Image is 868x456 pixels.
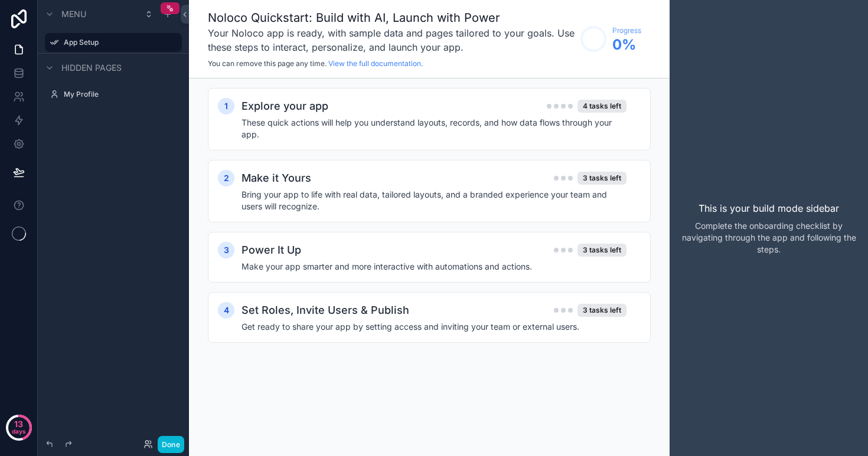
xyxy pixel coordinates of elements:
[64,90,180,99] label: My Profile
[158,436,184,453] button: Done
[208,59,327,68] span: You can remove this page any time.
[61,62,122,74] span: Hidden pages
[208,9,575,26] h1: Noloco Quickstart: Build with AI, Launch with Power
[612,26,641,35] span: Progress
[12,423,26,439] p: days
[328,59,423,68] a: View the full documentation.
[14,418,23,430] p: 13
[64,38,175,47] label: App Setup
[61,8,86,20] span: Menu
[699,201,839,215] p: This is your build mode sidebar
[679,220,859,255] p: Complete the onboarding checklist by navigating through the app and following the steps.
[208,26,575,54] h3: Your Noloco app is ready, with sample data and pages tailored to your goals. Use these steps to i...
[612,35,641,54] span: 0 %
